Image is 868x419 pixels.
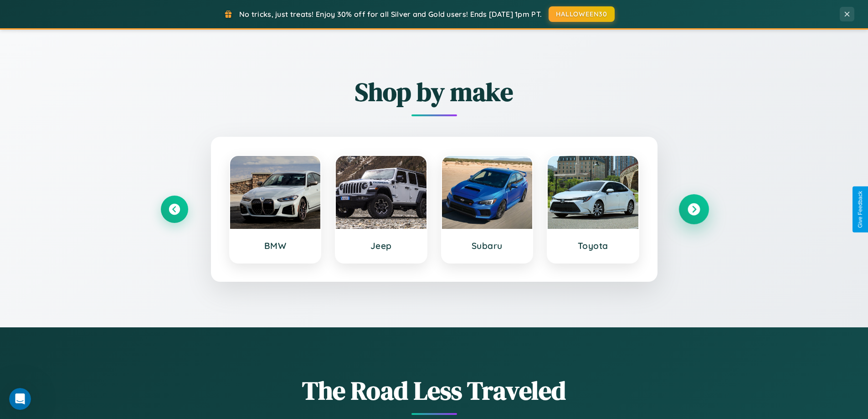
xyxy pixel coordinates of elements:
h1: The Road Less Traveled [161,373,708,408]
h3: Toyota [557,240,629,251]
h2: Shop by make [161,74,708,109]
h3: Subaru [451,240,524,251]
iframe: Intercom live chat [9,388,31,410]
h3: Jeep [345,240,417,251]
button: HALLOWEEN30 [549,6,615,22]
span: No tricks, just treats! Enjoy 30% off for all Silver and Gold users! Ends [DATE] 1pm PT. [239,10,542,19]
div: Give Feedback [857,191,863,228]
h3: BMW [239,240,312,251]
